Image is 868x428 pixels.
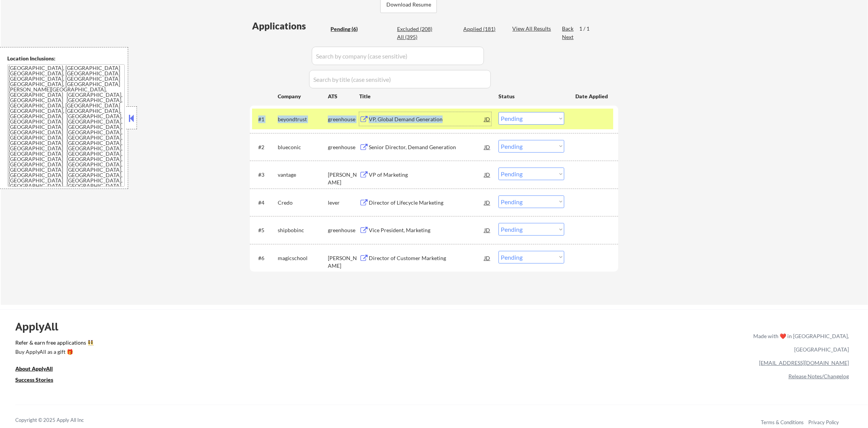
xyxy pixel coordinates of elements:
[331,25,369,33] div: Pending (6)
[369,199,484,207] div: Director of Lifecycle Marketing
[328,116,359,123] div: greenhouse
[258,254,272,262] div: #6
[278,143,328,151] div: blueconic
[258,226,272,234] div: #5
[369,116,484,123] div: VP, Global Demand Generation
[484,168,491,181] div: JD
[512,25,553,33] div: View All Results
[484,251,491,265] div: JD
[258,143,272,151] div: #2
[484,223,491,237] div: JD
[258,199,272,207] div: #4
[579,25,597,33] div: 1 / 1
[369,226,484,234] div: Vice President, Marketing
[484,112,491,126] div: JD
[15,349,92,355] div: Buy ApplyAll as a gift 🎁
[15,320,67,333] div: ApplyAll
[258,116,272,123] div: #1
[15,365,53,372] u: About ApplyAll
[369,143,484,151] div: Senior Director, Demand Generation
[369,254,484,262] div: Director of Customer Marketing
[7,55,125,62] div: Location Inclusions:
[15,365,64,374] a: About ApplyAll
[252,21,328,31] div: Applications
[397,25,435,33] div: Excluded (208)
[575,93,609,100] div: Date Applied
[788,373,849,379] a: Release Notes/Changelog
[278,93,328,100] div: Company
[15,376,64,386] a: Success Stories
[328,93,359,100] div: ATS
[278,116,328,123] div: beyondtrust
[328,199,359,207] div: lever
[309,70,491,88] input: Search by title (case sensitive)
[15,417,103,424] div: Copyright © 2025 Apply All Inc
[498,89,564,103] div: Status
[369,171,484,179] div: VP of Marketing
[359,93,491,100] div: Title
[15,376,53,383] u: Success Stories
[278,226,328,234] div: shipbobinc
[278,199,328,207] div: Credo
[258,171,272,179] div: #3
[328,171,359,186] div: [PERSON_NAME]
[484,140,491,154] div: JD
[759,360,849,366] a: [EMAIL_ADDRESS][DOMAIN_NAME]
[808,419,839,425] a: Privacy Policy
[562,33,574,41] div: Next
[278,254,328,262] div: magicschool
[328,143,359,151] div: greenhouse
[761,419,804,425] a: Terms & Conditions
[278,171,328,179] div: vantage
[562,25,574,33] div: Back
[15,348,92,358] a: Buy ApplyAll as a gift 🎁
[312,47,484,65] input: Search by company (case sensitive)
[397,33,435,41] div: All (395)
[15,340,593,348] a: Refer & earn free applications 👯‍♀️
[328,226,359,234] div: greenhouse
[328,254,359,269] div: [PERSON_NAME]
[463,25,502,33] div: Applied (181)
[750,329,849,356] div: Made with ❤️ in [GEOGRAPHIC_DATA], [GEOGRAPHIC_DATA]
[484,195,491,209] div: JD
